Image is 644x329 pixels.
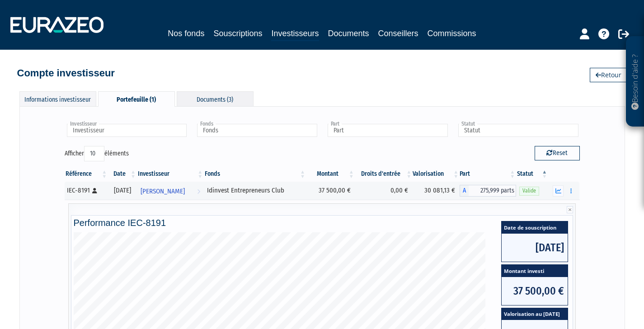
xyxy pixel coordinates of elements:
i: [Français] Personne physique [92,188,97,193]
a: Investisseurs [271,27,319,41]
span: Valorisation au [DATE] [502,308,568,320]
select: Afficheréléments [84,146,104,161]
th: Part: activer pour trier la colonne par ordre croissant [460,166,516,182]
th: Valorisation: activer pour trier la colonne par ordre croissant [413,166,460,182]
i: Voir l'investisseur [197,183,200,200]
div: Informations investisseur [19,91,96,106]
button: Reset [535,146,580,160]
a: Commissions [428,27,476,40]
th: Droits d'entrée: activer pour trier la colonne par ordre croissant [355,166,413,182]
td: 37 500,00 € [306,182,355,200]
a: Documents [328,27,369,40]
a: Retour [590,68,627,82]
img: 1732889491-logotype_eurazeo_blanc_rvb.png [10,17,103,33]
th: Statut : activer pour trier la colonne par ordre d&eacute;croissant [516,166,548,182]
div: IEC-8191 [67,186,105,195]
th: Fonds: activer pour trier la colonne par ordre croissant [204,166,306,182]
span: Montant investi [502,265,568,277]
div: A - Idinvest Entrepreneurs Club [460,185,516,197]
div: Documents (3) [177,91,254,106]
span: A [460,185,469,197]
h4: Compte investisseur [17,68,115,79]
h4: Performance IEC-8191 [74,218,571,228]
span: 275,999 parts [469,185,516,197]
td: 30 081,13 € [413,182,460,200]
a: [PERSON_NAME] [137,182,204,200]
th: Montant: activer pour trier la colonne par ordre croissant [306,166,355,182]
span: Valide [519,187,539,195]
label: Afficher éléments [65,146,129,161]
span: 37 500,00 € [502,277,568,305]
p: Besoin d'aide ? [630,41,640,122]
th: Référence : activer pour trier la colonne par ordre croissant [65,166,108,182]
td: 0,00 € [355,182,413,200]
div: [DATE] [111,186,134,195]
div: Portefeuille (1) [98,91,175,107]
th: Investisseur: activer pour trier la colonne par ordre croissant [137,166,204,182]
a: Conseillers [378,27,418,40]
span: [PERSON_NAME] [141,183,185,200]
div: Idinvest Entrepreneurs Club [207,186,303,195]
a: Souscriptions [213,27,262,40]
span: [DATE] [502,234,568,262]
th: Date: activer pour trier la colonne par ordre croissant [108,166,137,182]
span: Date de souscription [502,221,568,234]
a: Nos fonds [168,27,204,40]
